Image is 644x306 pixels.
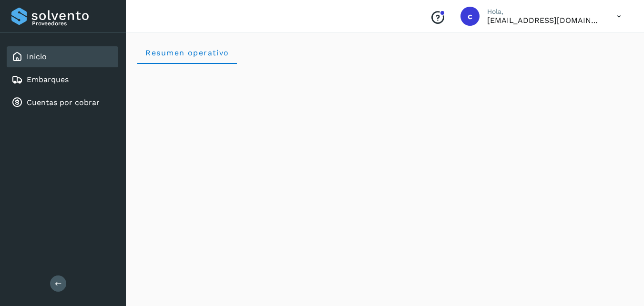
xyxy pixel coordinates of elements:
[7,69,118,90] div: Embarques
[32,20,114,27] p: Proveedores
[7,92,118,113] div: Cuentas por cobrar
[27,52,47,61] a: Inicio
[487,8,602,16] p: Hola,
[27,98,100,107] a: Cuentas por cobrar
[27,75,69,84] a: Embarques
[145,48,229,57] span: Resumen operativo
[7,46,118,67] div: Inicio
[487,16,602,25] p: cobranza1@tmartin.mx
